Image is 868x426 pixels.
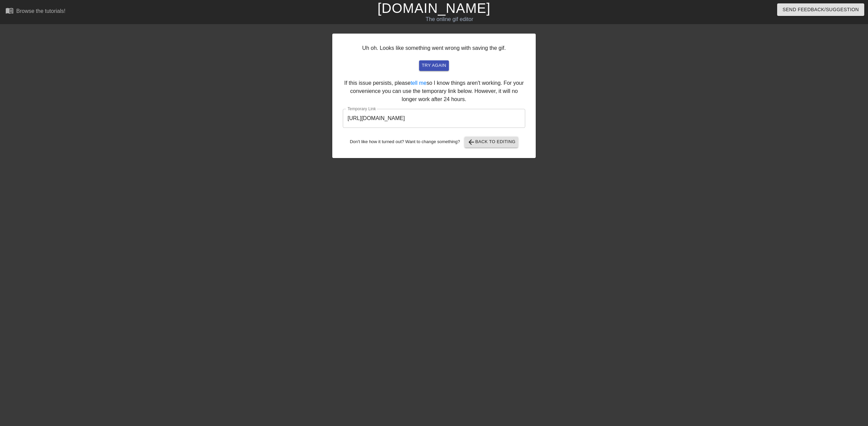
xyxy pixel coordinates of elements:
span: arrow_back [467,138,475,146]
button: Send Feedback/Suggestion [777,3,864,16]
div: Don't like how it turned out? Want to change something? [343,137,525,148]
button: Back to Editing [465,137,518,148]
span: try again [422,62,446,70]
div: The online gif editor [293,15,606,23]
span: menu_book [5,6,14,15]
a: Browse the tutorials! [5,6,65,17]
a: tell me [411,80,427,86]
button: try again [419,60,449,71]
a: [DOMAIN_NAME] [377,1,490,16]
div: Browse the tutorials! [16,8,65,14]
input: bare [343,109,525,128]
div: Uh oh. Looks like something went wrong with saving the gif. If this issue persists, please so I k... [332,34,536,158]
span: Back to Editing [467,138,516,146]
span: Send Feedback/Suggestion [783,5,859,14]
